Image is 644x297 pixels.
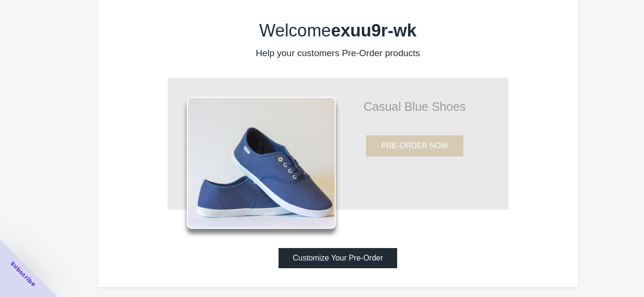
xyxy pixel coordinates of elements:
[279,248,398,268] button: Customize Your Pre-Order
[259,21,416,40] label: Welcome
[9,260,37,288] span: Subscribe
[331,21,416,40] b: exuu9r-wk
[187,97,336,229] img: shoes.png
[336,102,494,111] p: Casual Blue Shoes
[255,48,420,58] label: Help your customers Pre-Order products
[366,135,464,156] button: PRE-ORDER NOW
